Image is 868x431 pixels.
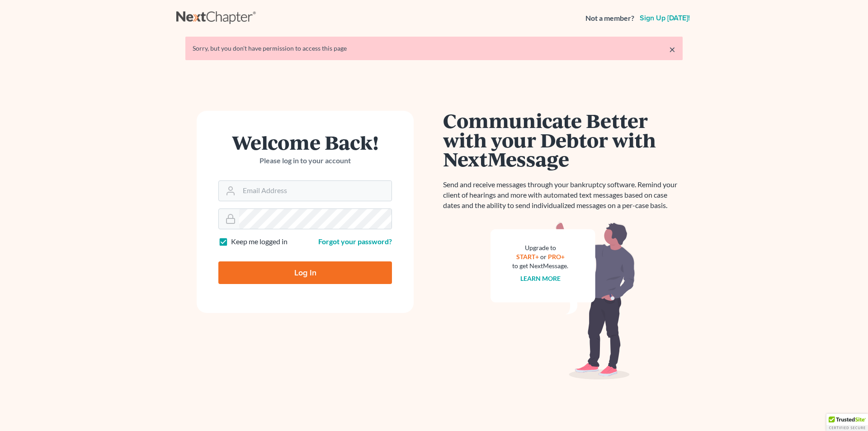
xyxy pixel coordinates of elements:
a: × [669,44,675,55]
div: Upgrade to [512,243,568,252]
strong: Not a member? [585,13,634,24]
a: Sign up [DATE]! [638,14,692,22]
a: PRO+ [548,253,565,260]
h1: Communicate Better with your Debtor with NextMessage [443,111,683,169]
input: Email Address [239,181,392,201]
img: nextmessage_bg-59042aed3d76b12b5cd301f8e5b87938c9018125f34e5fa2b7a6b67550977c72.svg [491,222,635,380]
input: Log In [218,261,392,284]
p: Send and receive messages through your bankruptcy software. Remind your client of hearings and mo... [443,180,683,211]
p: Please log in to your account [218,156,392,166]
label: Keep me logged in [231,237,288,247]
h1: Welcome Back! [218,133,392,152]
div: to get NextMessage. [512,261,568,270]
div: Sorry, but you don't have permission to access this page [193,44,675,53]
a: Forgot your password? [318,237,392,246]
a: Learn more [520,275,561,282]
a: START+ [516,253,539,260]
div: TrustedSite Certified [826,414,868,431]
span: or [540,253,547,260]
